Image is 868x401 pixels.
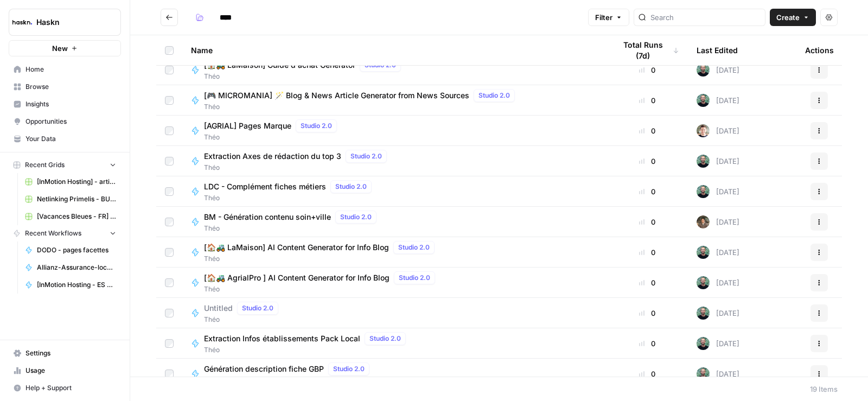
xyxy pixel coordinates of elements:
[697,367,710,380] img: eldrt0s0bgdfrxd9l65lxkaynort
[9,345,121,362] a: Settings
[204,345,410,355] span: Théo
[36,17,102,28] span: Haskn
[25,366,116,375] span: Usage
[204,303,233,314] span: Untitled
[25,160,65,170] span: Recent Grids
[697,367,739,380] div: [DATE]
[204,120,291,131] span: [AGRIAL] Pages Marque
[204,272,390,283] span: [🏠🚜 AgrialPro ] AI Content Generator for Info Blog
[9,9,121,36] button: Workspace: Haskn
[776,12,800,23] span: Create
[615,65,679,75] div: 0
[615,186,679,197] div: 0
[335,182,367,192] span: Studio 2.0
[697,94,710,107] img: eldrt0s0bgdfrxd9l65lxkaynort
[340,212,372,222] span: Studio 2.0
[204,181,326,192] span: LDC - Complément fiches métiers
[20,259,121,276] a: Allianz-Assurance-local v2
[204,193,376,203] span: Théo
[615,125,679,136] div: 0
[20,276,121,294] a: [InMotion Hosting - ES 🇪🇸] - article de blog 2000 mots
[204,90,469,101] span: [🎮 MICROMANIA] 🪄 Blog & News Article Generator from News Sources
[588,9,629,26] button: Filter
[191,180,598,203] a: LDC - Complément fiches métiersStudio 2.0Théo
[615,308,679,319] div: 0
[191,332,598,355] a: Extraction Infos établissements Pack LocalStudio 2.0Théo
[37,280,116,290] span: [InMotion Hosting - ES 🇪🇸] - article de blog 2000 mots
[204,212,331,222] span: BM - Génération contenu soin+ville
[9,225,121,241] button: Recent Workflows
[204,333,360,344] span: Extraction Infos établissements Pack Local
[697,307,710,320] img: eldrt0s0bgdfrxd9l65lxkaynort
[615,247,679,258] div: 0
[12,12,32,32] img: Haskn Logo
[37,245,116,255] span: DODO - pages facettes
[204,224,381,233] span: Théo
[615,35,679,65] div: Total Runs (7d)
[161,9,178,26] button: Go back
[20,190,121,208] a: Netlinking Primelis - BU US Grid
[25,348,116,358] span: Settings
[52,43,68,54] span: New
[25,228,81,238] span: Recent Workflows
[204,102,519,112] span: Théo
[697,63,739,77] div: [DATE]
[37,212,116,221] span: [Vacances Bleues - FR] Pages refonte sites hôtels - Le Grand Large Grid
[25,99,116,109] span: Insights
[697,337,739,350] div: [DATE]
[697,155,739,168] div: [DATE]
[697,276,710,289] img: eldrt0s0bgdfrxd9l65lxkaynort
[697,155,710,168] img: eldrt0s0bgdfrxd9l65lxkaynort
[9,40,121,56] button: New
[204,315,283,324] span: Théo
[9,130,121,148] a: Your Data
[9,379,121,397] button: Help + Support
[204,284,439,294] span: Théo
[697,246,710,259] img: eldrt0s0bgdfrxd9l65lxkaynort
[615,338,679,349] div: 0
[191,89,598,112] a: [🎮 MICROMANIA] 🪄 Blog & News Article Generator from News SourcesStudio 2.0Théo
[615,156,679,167] div: 0
[191,59,598,81] a: [🏠🚜 LaMaison] Guide d'achat GeneratorStudio 2.0Théo
[204,132,341,142] span: Théo
[191,150,598,173] a: Extraction Axes de rédaction du top 3Studio 2.0Théo
[25,134,116,144] span: Your Data
[478,91,510,100] span: Studio 2.0
[770,9,816,26] button: Create
[615,368,679,379] div: 0
[697,124,710,137] img: 5szy29vhbbb2jvrzb4fwf88ktdwm
[615,277,679,288] div: 0
[204,364,324,374] span: Génération description fiche GBP
[191,241,598,264] a: [🏠🚜 LaMaison] AI Content Generator for Info BlogStudio 2.0Théo
[333,364,365,374] span: Studio 2.0
[204,242,389,253] span: [🏠🚜 LaMaison] AI Content Generator for Info Blog
[25,65,116,74] span: Home
[20,173,121,190] a: [InMotion Hosting] - article de blog 2000 mots
[9,96,121,113] a: Insights
[697,215,710,228] img: qb0ypgzym8ajfvq1ke5e2cdn2jvt
[204,151,341,162] span: Extraction Axes de rédaction du top 3
[350,151,382,161] span: Studio 2.0
[191,119,598,142] a: [AGRIAL] Pages MarqueStudio 2.0Théo
[9,157,121,173] button: Recent Grids
[204,375,374,385] span: Théo
[9,113,121,130] a: Opportunities
[697,185,739,198] div: [DATE]
[20,208,121,225] a: [Vacances Bleues - FR] Pages refonte sites hôtels - Le Grand Large Grid
[697,94,739,107] div: [DATE]
[615,95,679,106] div: 0
[697,35,738,65] div: Last Edited
[191,362,598,385] a: Génération description fiche GBPStudio 2.0Théo
[697,337,710,350] img: eldrt0s0bgdfrxd9l65lxkaynort
[697,215,739,228] div: [DATE]
[697,246,739,259] div: [DATE]
[595,12,612,23] span: Filter
[191,211,598,233] a: BM - Génération contenu soin+villeStudio 2.0Théo
[810,384,838,394] div: 19 Items
[25,82,116,92] span: Browse
[37,263,116,272] span: Allianz-Assurance-local v2
[191,271,598,294] a: [🏠🚜 AgrialPro ] AI Content Generator for Info BlogStudio 2.0Théo
[697,63,710,77] img: eldrt0s0bgdfrxd9l65lxkaynort
[301,121,332,131] span: Studio 2.0
[615,217,679,227] div: 0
